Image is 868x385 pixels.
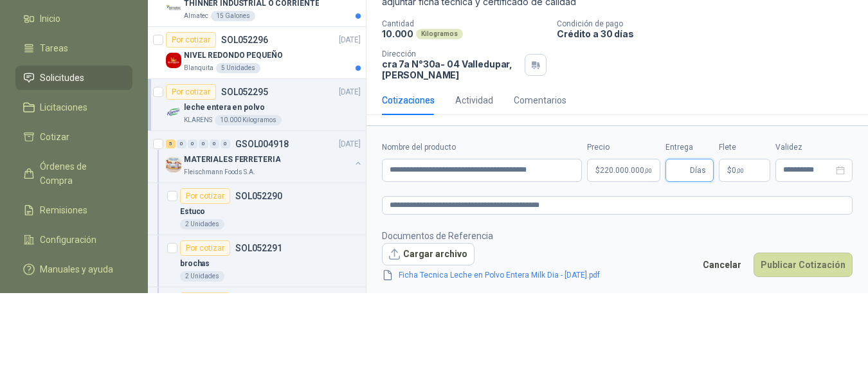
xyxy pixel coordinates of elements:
span: Tareas [40,41,68,55]
p: NIVEL REDONDO PEQUEÑO [184,49,282,62]
img: Company Logo [166,1,181,16]
p: Condición de pago [557,19,863,28]
div: Kilogramos [416,29,463,39]
span: Solicitudes [40,71,84,85]
p: GSOL004918 [235,139,289,148]
a: Cotizar [15,125,132,149]
div: Por cotizar [166,84,216,100]
a: Solicitudes [15,66,132,90]
span: Órdenes de Compra [40,159,120,188]
p: [DATE] [339,34,361,46]
p: Almatec [184,11,208,21]
p: Fleischmann Foods S.A. [184,167,255,177]
span: Remisiones [40,203,87,217]
p: MATERIALES FERRETERIA [184,154,280,166]
a: Licitaciones [15,95,132,120]
p: SOL052296 [221,35,268,44]
a: Por cotizar [148,287,366,339]
p: leche entera en polvo [184,102,264,114]
label: Precio [587,141,660,154]
a: Por cotizarSOL052295[DATE] Company Logoleche entera en polvoKLARENS10.000 Kilogramos [148,79,366,131]
span: Cotizar [40,130,69,144]
span: $ [727,166,732,174]
button: Cargar archivo [382,243,475,266]
p: $220.000.000,00 [587,159,660,182]
div: Por cotizar [180,188,230,204]
img: Company Logo [166,53,181,68]
span: Configuración [40,233,96,247]
p: [DATE] [339,138,361,150]
div: 15 Galones [211,11,255,21]
button: Publicar Cotización [754,253,853,277]
a: Por cotizarSOL052296[DATE] Company LogoNIVEL REDONDO PEQUEÑOBlanquita5 Unidades [148,27,366,79]
a: Configuración [15,228,132,252]
p: cra 7a N°30a- 04 Valledupar , [PERSON_NAME] [382,58,520,80]
span: Licitaciones [40,100,87,114]
div: 2 Unidades [180,271,224,282]
div: 0 [188,139,197,148]
div: Por cotizar [180,240,230,256]
span: 0 [732,166,744,174]
a: Por cotizarSOL052291brochas2 Unidades [148,235,366,287]
span: Días [690,159,706,181]
div: Por cotizar [166,32,216,48]
p: SOL052290 [235,192,282,201]
button: Cancelar [696,253,748,277]
div: 5 Unidades [216,63,260,73]
p: Crédito a 30 días [557,28,863,39]
div: 2 Unidades [180,219,224,229]
a: Por cotizarSOL052290Estuco2 Unidades [148,183,366,235]
div: Cotizaciones [382,93,435,107]
p: KLARENS [184,115,212,125]
img: Company Logo [166,157,181,172]
p: SOL052295 [221,87,268,96]
span: Manuales y ayuda [40,262,113,276]
div: 10.000 Kilogramos [215,115,282,125]
span: Inicio [40,12,60,26]
p: Blanquita [184,63,213,73]
a: Remisiones [15,198,132,222]
p: [DATE] [339,86,361,98]
span: ,00 [736,167,744,174]
span: 220.000.000 [600,166,652,174]
p: brochas [180,258,210,270]
div: 5 [166,139,176,148]
a: Inicio [15,6,132,31]
img: Company Logo [166,105,181,120]
div: 0 [221,139,230,148]
p: $ 0,00 [719,159,770,182]
div: Comentarios [514,93,566,107]
div: Actividad [455,93,493,107]
p: Dirección [382,49,520,58]
p: Estuco [180,206,205,218]
a: Ficha Tecnica Leche en Polvo Entera Milk Dia - [DATE].pdf [393,269,605,282]
p: 10.000 [382,28,413,39]
a: Tareas [15,36,132,60]
div: 0 [177,139,186,148]
a: Manuales y ayuda [15,257,132,282]
div: 0 [199,139,208,148]
label: Nombre del producto [382,141,582,154]
span: ,00 [644,167,652,174]
label: Flete [719,141,770,154]
div: 0 [210,139,219,148]
a: Órdenes de Compra [15,154,132,193]
a: 5 0 0 0 0 0 GSOL004918[DATE] Company LogoMATERIALES FERRETERIAFleischmann Foods S.A. [166,136,363,177]
p: Documentos de Referencia [382,229,620,243]
p: SOL052291 [235,244,282,253]
label: Validez [775,141,853,154]
label: Entrega [665,141,714,154]
div: Por cotizar [180,292,230,308]
p: Cantidad [382,19,547,28]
